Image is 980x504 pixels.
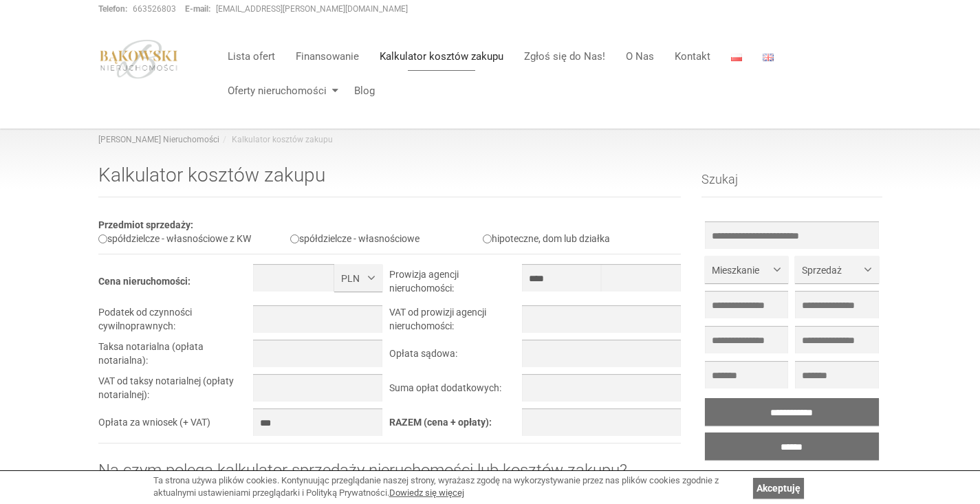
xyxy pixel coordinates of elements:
[98,408,254,443] td: Opłata za wniosek (+ VAT)
[731,54,742,61] img: Polski
[369,43,514,70] a: Kalkulator kosztów zakupu
[290,234,299,243] input: spółdzielcze - własnościowe
[389,340,521,374] td: Opłata sądowa:
[514,43,616,70] a: Zgłoś się do Nas!
[389,417,492,428] b: RAZEM (cena + opłaty):
[701,173,882,197] h3: Szukaj
[98,340,254,374] td: Taksa notarialna (opłata notarialna):
[389,374,521,408] td: Suma opłat dodatkowych:
[98,233,251,244] label: spółdzielcze - własnościowe z KW
[344,77,375,105] a: Blog
[98,165,682,197] h1: Kalkulator kosztów zakupu
[98,4,127,14] strong: Telefon:
[802,263,861,277] span: Sprzedaż
[285,43,369,70] a: Finansowanie
[98,234,107,243] input: spółdzielcze - własnościowe z KW
[185,4,210,14] strong: E-mail:
[98,39,179,79] img: logo
[219,134,333,146] li: Kalkulator kosztów zakupu
[341,272,365,285] span: PLN
[616,43,664,70] a: O Nas
[98,135,219,144] a: [PERSON_NAME] Nieruchomości
[753,478,804,498] a: Akceptuję
[98,276,190,287] b: Cena nieruchomości:
[763,54,774,61] img: English
[153,474,746,500] div: Ta strona używa plików cookies. Kontynuując przeglądanie naszej strony, wyrażasz zgodę na wykorzy...
[98,219,193,230] b: Przedmiot sprzedaży:
[483,234,492,243] input: hipoteczne, dom lub działka
[795,256,878,283] button: Sprzedaż
[98,374,254,408] td: VAT od taksy notarialnej (opłaty notarialnej):
[133,4,176,14] a: 663526803
[98,305,254,340] td: Podatek od czynności cywilnoprawnych:
[664,43,721,70] a: Kontakt
[712,263,771,277] span: Mieszkanie
[216,4,408,14] a: [EMAIL_ADDRESS][PERSON_NAME][DOMAIN_NAME]
[334,264,382,292] button: PLN
[98,461,682,490] h2: Na czym polega kalkulator sprzedaży nieruchomości lub kosztów zakupu?
[483,233,610,244] label: hipoteczne, dom lub działka
[389,487,464,498] a: Dowiedz się więcej
[389,264,521,305] td: Prowizja agencji nieruchomości:
[217,43,285,70] a: Lista ofert
[217,77,344,105] a: Oferty nieruchomości
[705,256,788,283] button: Mieszkanie
[389,305,521,340] td: VAT od prowizji agencji nieruchomości:
[290,233,420,244] label: spółdzielcze - własnościowe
